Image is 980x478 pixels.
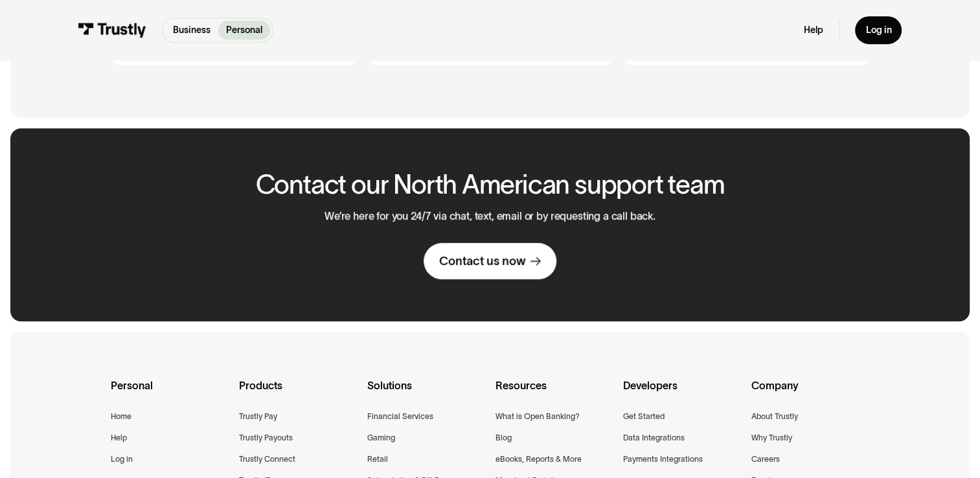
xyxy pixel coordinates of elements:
[623,431,685,445] a: Data Integrations
[111,410,131,424] a: Home
[256,170,725,199] h2: Contact our North American support team
[855,16,902,44] a: Log in
[495,410,579,424] a: What is Open Banking?
[804,24,823,36] a: Help
[623,377,741,409] div: Developers
[424,243,557,279] a: Contact us now
[165,21,218,40] a: Business
[111,377,229,409] div: Personal
[751,377,869,409] div: Company
[111,453,133,466] a: Log in
[239,377,357,409] div: Products
[751,431,792,445] a: Why Trustly
[367,431,395,445] a: Gaming
[239,410,277,424] a: Trustly Pay
[367,453,388,466] a: Retail
[495,431,511,445] a: Blog
[111,431,127,445] a: Help
[239,431,293,445] a: Trustly Payouts
[367,410,433,424] a: Financial Services
[367,377,485,409] div: Solutions
[325,210,655,222] p: We’re here for you 24/7 via chat, text, email or by requesting a call back.
[751,453,780,466] a: Careers
[218,21,270,40] a: Personal
[623,410,665,424] a: Get Started
[226,23,262,37] p: Personal
[623,453,703,466] a: Payments Integrations
[495,453,581,466] a: eBooks, Reports & More
[173,23,211,37] p: Business
[495,377,613,409] div: Resources
[439,253,525,269] div: Contact us now
[751,410,798,424] a: About Trustly
[239,453,295,466] a: Trustly Connect
[78,23,146,37] img: Trustly Logo
[865,24,891,36] div: Log in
